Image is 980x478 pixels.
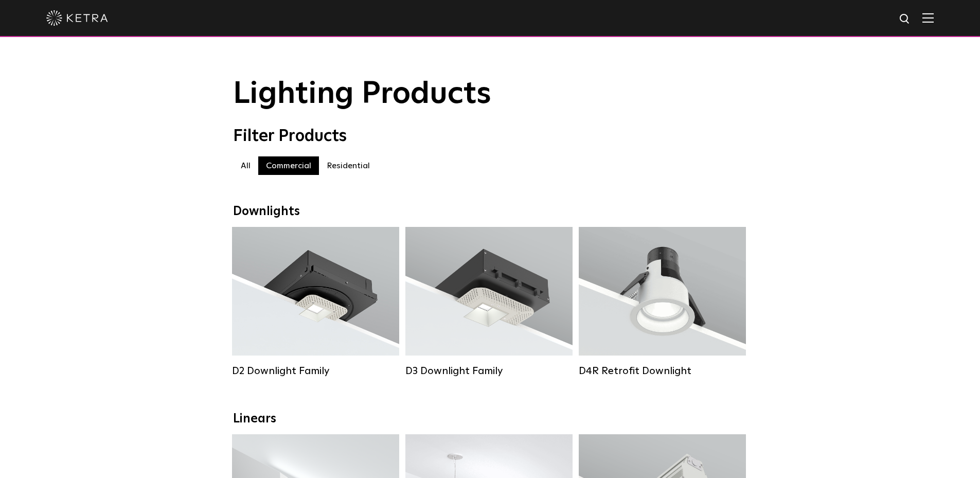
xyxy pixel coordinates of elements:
[233,127,747,146] div: Filter Products
[233,204,747,219] div: Downlights
[579,227,746,377] a: D4R Retrofit Downlight Lumen Output:800Colors:White / BlackBeam Angles:15° / 25° / 40° / 60°Watta...
[233,412,747,427] div: Linears
[258,156,319,175] label: Commercial
[922,13,934,23] img: Hamburger%20Nav.svg
[232,227,399,377] a: D2 Downlight Family Lumen Output:1200Colors:White / Black / Gloss Black / Silver / Bronze / Silve...
[899,13,912,26] img: search icon
[405,365,573,377] div: D3 Downlight Family
[405,227,573,377] a: D3 Downlight Family Lumen Output:700 / 900 / 1100Colors:White / Black / Silver / Bronze / Paintab...
[319,156,378,175] label: Residential
[46,10,108,26] img: ketra-logo-2019-white
[233,79,491,110] span: Lighting Products
[233,156,258,175] label: All
[232,365,399,377] div: D2 Downlight Family
[579,365,746,377] div: D4R Retrofit Downlight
